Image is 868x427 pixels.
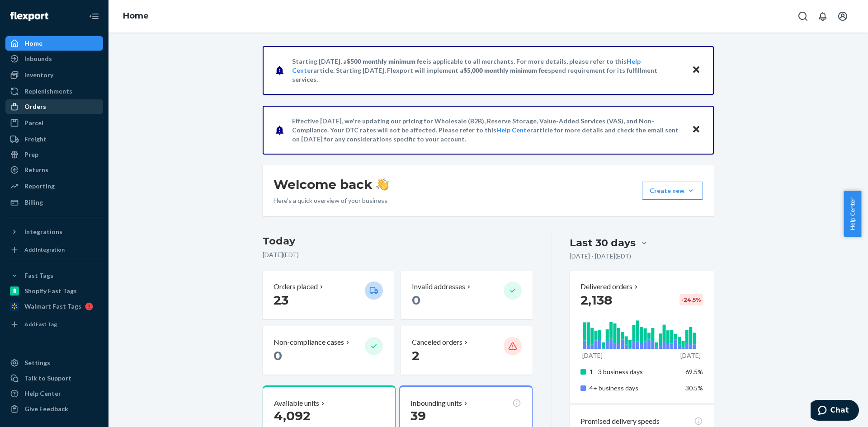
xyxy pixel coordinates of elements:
p: 4+ business days [590,384,679,393]
div: Orders [24,102,46,111]
span: 4,092 [274,408,311,423]
p: [DATE] - [DATE] ( EDT ) [570,252,631,261]
button: Canceled orders 2 [401,326,532,375]
p: Available units [274,398,319,408]
div: Integrations [24,227,62,236]
div: Last 30 days [570,236,636,250]
h1: Welcome back [274,176,389,192]
span: 2,138 [580,292,612,308]
div: Add Integration [24,246,65,253]
div: Add Fast Tag [24,320,57,328]
p: Invalid addresses [412,282,465,292]
span: 39 [410,408,426,423]
span: $5,000 monthly minimum fee [463,66,548,74]
a: Add Fast Tag [5,317,103,332]
p: [DATE] [680,351,701,360]
p: Starting [DATE], a is applicable to all merchants. For more details, please refer to this article... [292,57,683,84]
button: Integrations [5,225,103,239]
a: Help Center [5,386,103,401]
span: 0 [412,292,420,308]
img: hand-wave emoji [376,178,389,191]
a: Billing [5,195,103,210]
button: Create new [642,182,703,200]
img: Flexport logo [10,12,48,21]
p: Here’s a quick overview of your business [274,196,389,205]
a: Prep [5,147,103,162]
div: Fast Tags [24,271,53,280]
button: Non-compliance cases 0 [263,326,394,375]
button: Close [690,123,702,136]
div: Inbounds [24,54,52,63]
a: Help Center [496,126,533,134]
p: Canceled orders [412,337,462,347]
button: Give Feedback [5,402,103,416]
button: Open notifications [814,7,832,25]
div: Parcel [24,118,43,127]
a: Settings [5,356,103,370]
div: Shopify Fast Tags [24,286,77,296]
a: Home [123,11,149,21]
button: Orders placed 23 [263,271,394,319]
div: Settings [24,358,50,367]
button: Fast Tags [5,268,103,283]
p: [DATE] ( EDT ) [263,250,533,259]
p: Effective [DATE], we're updating our pricing for Wholesale (B2B), Reserve Storage, Value-Added Se... [292,117,683,144]
a: Add Integration [5,243,103,257]
a: Inventory [5,68,103,82]
button: Delivered orders [580,282,640,292]
h3: Today [263,234,533,249]
button: Close [690,64,702,77]
a: Orders [5,99,103,114]
div: Returns [24,165,48,174]
ol: breadcrumbs [116,3,156,29]
div: Home [24,39,42,48]
div: Prep [24,150,38,159]
p: [DATE] [582,351,603,360]
a: Reporting [5,179,103,193]
span: 23 [274,292,288,308]
a: Replenishments [5,84,103,99]
div: Reporting [24,182,55,191]
span: $500 monthly minimum fee [347,57,426,65]
div: Help Center [24,389,61,398]
div: Give Feedback [24,404,68,413]
span: 69.5% [685,368,703,375]
span: 0 [274,348,282,363]
a: Freight [5,132,103,146]
a: Shopify Fast Tags [5,284,103,298]
button: Help Center [844,191,861,237]
p: Orders placed [274,282,318,292]
div: Talk to Support [24,374,71,383]
iframe: Opens a widget where you can chat to one of our agents [811,400,859,422]
span: 30.5% [685,384,703,392]
button: Close Navigation [85,7,103,25]
a: Home [5,36,103,51]
a: Walmart Fast Tags [5,299,103,314]
span: 2 [412,348,420,363]
div: Inventory [24,70,53,80]
div: -24.5 % [679,294,703,305]
p: 1 - 3 business days [590,367,679,376]
p: Non-compliance cases [274,337,344,347]
div: Freight [24,135,47,144]
button: Open account menu [834,7,852,25]
div: Replenishments [24,87,72,96]
a: Inbounds [5,52,103,66]
button: Open Search Box [794,7,812,25]
a: Returns [5,163,103,177]
div: Billing [24,198,43,207]
a: Parcel [5,116,103,130]
div: Walmart Fast Tags [24,302,81,311]
button: Invalid addresses 0 [401,271,532,319]
button: Talk to Support [5,371,103,385]
p: Inbounding units [410,398,462,408]
p: Promised delivery speeds [580,416,660,427]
